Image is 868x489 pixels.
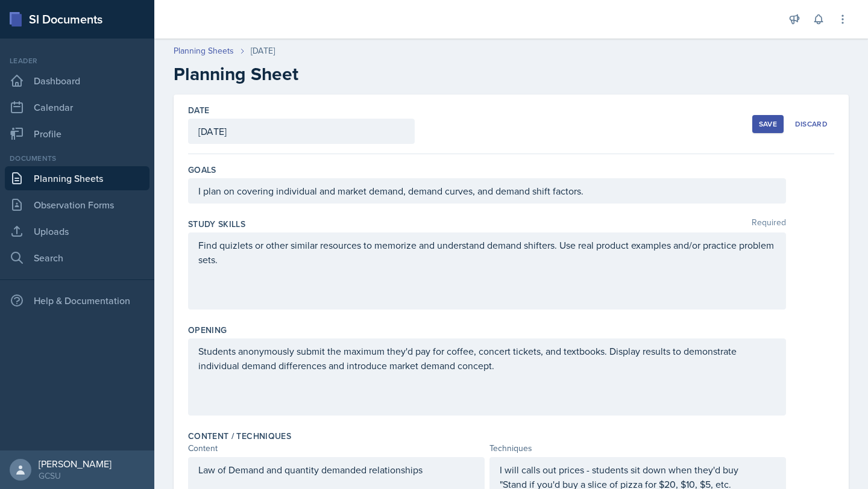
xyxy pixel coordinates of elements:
[39,458,112,470] div: [PERSON_NAME]
[174,63,849,85] h2: Planning Sheet
[198,344,776,373] p: Students anonymously submit the maximum they'd pay for coffee, concert tickets, and textbooks. Di...
[500,463,776,477] p: I will calls out prices - students sit down when they'd buy
[5,288,149,313] div: Help & Documentation
[752,115,784,133] button: Save
[198,184,776,198] p: I plan on covering individual and market demand, demand curves, and demand shift factors.
[39,470,112,482] div: GCSU
[5,219,149,243] a: Uploads
[198,463,474,477] p: Law of Demand and quantity demanded relationships
[5,246,149,270] a: Search
[5,55,149,66] div: Leader
[188,218,245,230] label: Study Skills
[5,69,149,93] a: Dashboard
[795,119,828,129] div: Discard
[5,95,149,119] a: Calendar
[188,430,291,442] label: Content / Techniques
[788,115,834,133] button: Discard
[251,45,275,57] div: [DATE]
[174,45,234,57] a: Planning Sheets
[188,324,227,336] label: Opening
[752,218,786,230] span: Required
[188,442,485,455] div: Content
[489,442,786,455] div: Techniques
[5,122,149,146] a: Profile
[5,153,149,164] div: Documents
[198,238,776,267] p: Find quizlets or other similar resources to memorize and understand demand shifters. Use real pro...
[188,104,209,116] label: Date
[5,166,149,190] a: Planning Sheets
[5,193,149,217] a: Observation Forms
[759,119,777,129] div: Save
[188,164,216,176] label: Goals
